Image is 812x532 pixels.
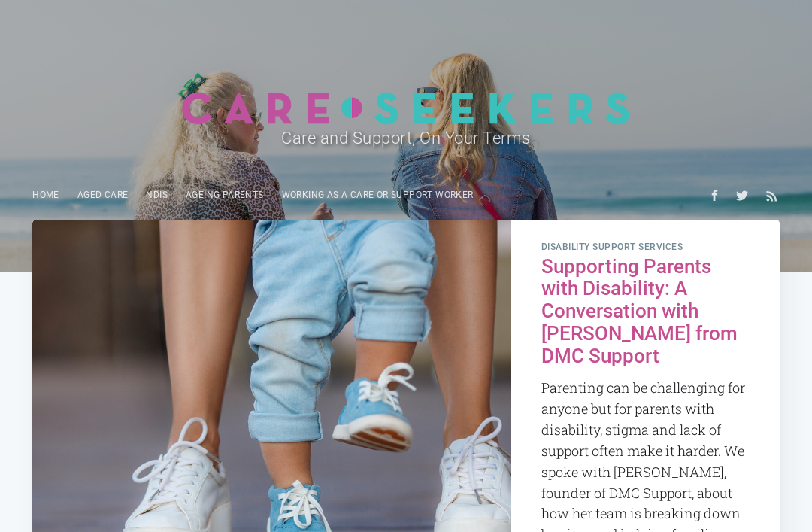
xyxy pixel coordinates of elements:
[181,91,630,125] img: Careseekers
[273,181,483,210] a: Working as a care or support worker
[541,242,750,253] span: disability support services
[23,181,68,210] a: Home
[541,256,750,368] h2: Supporting Parents with Disability: A Conversation with [PERSON_NAME] from DMC Support
[137,181,177,210] a: NDIS
[65,125,747,151] h2: Care and Support, On Your Terms
[68,181,138,210] a: Aged Care
[177,181,273,210] a: Ageing parents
